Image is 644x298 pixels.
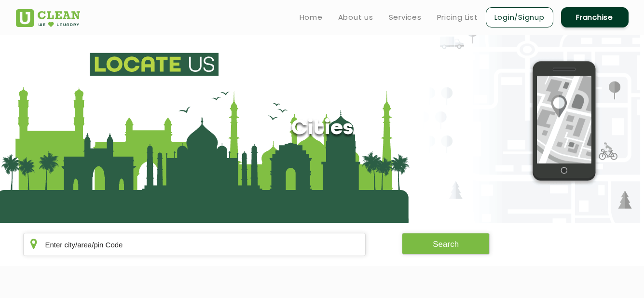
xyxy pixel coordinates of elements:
img: UClean Laundry and Dry Cleaning [16,9,80,27]
button: Search [402,233,490,255]
input: Enter city/area/pin Code [23,233,366,256]
a: About us [338,12,373,23]
h1: Cities [291,117,353,141]
a: Login/Signup [486,7,553,27]
a: Services [389,12,422,23]
a: Franchise [561,7,629,27]
a: Home [300,12,323,23]
a: Pricing List [437,12,478,23]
